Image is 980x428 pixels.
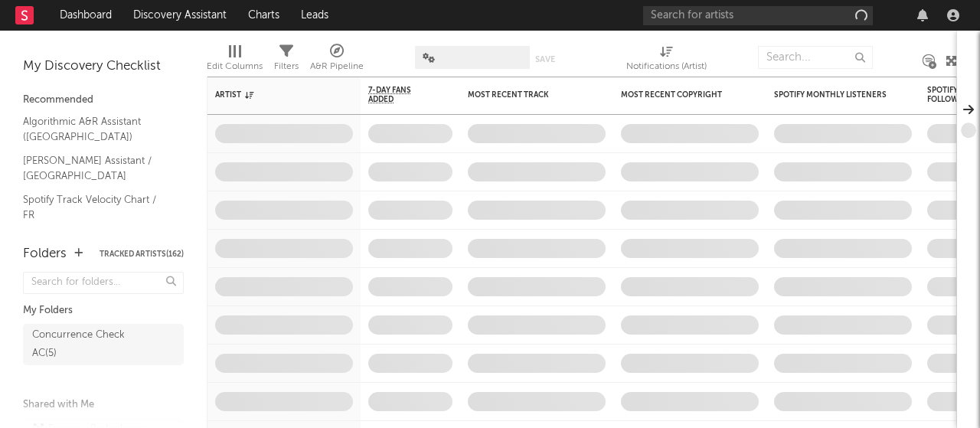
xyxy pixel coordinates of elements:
div: Notifications (Artist) [626,38,707,83]
div: Recommended [23,91,184,109]
a: Spotify Track Velocity Chart / FR [23,191,168,223]
a: Algorithmic A&R Assistant ([GEOGRAPHIC_DATA]) [23,113,168,145]
div: Filters [274,57,299,76]
div: Filters [274,38,299,83]
div: Artist [215,90,330,100]
div: My Folders [23,302,184,320]
div: Shared with Me [23,396,184,414]
div: Most Recent Copyright [621,90,736,100]
div: Concurrence Check AC ( 5 ) [32,326,140,363]
div: My Discovery Checklist [23,57,184,76]
button: Tracked Artists(162) [100,250,184,258]
div: Notifications (Artist) [626,57,707,76]
button: Save [535,55,555,64]
div: Edit Columns [207,57,263,76]
span: 7-Day Fans Added [368,86,430,104]
input: Search for artists [643,6,873,25]
div: A&R Pipeline [310,57,364,76]
div: Edit Columns [207,38,263,83]
input: Search... [758,46,873,69]
div: Spotify Monthly Listeners [774,90,889,100]
a: Concurrence Check AC(5) [23,324,184,365]
div: Folders [23,245,67,263]
div: Most Recent Track [468,90,583,100]
input: Search for folders... [23,272,184,294]
a: [PERSON_NAME] Assistant / [GEOGRAPHIC_DATA] [23,152,168,184]
div: A&R Pipeline [310,38,364,83]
